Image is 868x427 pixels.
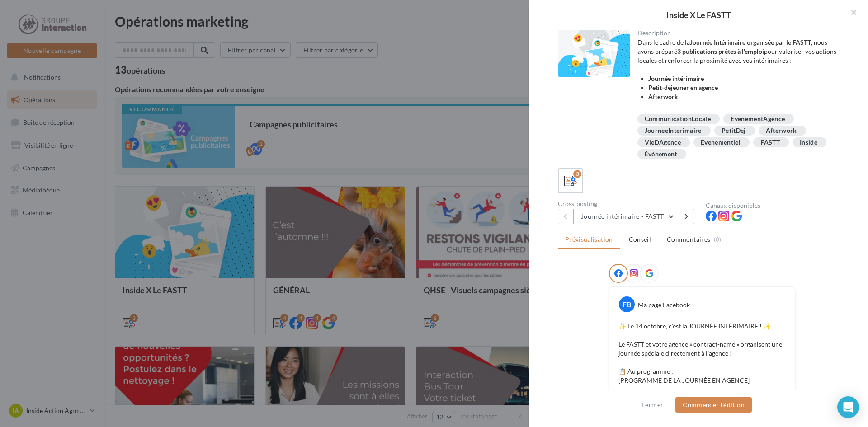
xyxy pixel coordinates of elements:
[714,236,722,243] span: (0)
[645,139,681,146] div: VieDAgence
[543,11,854,19] div: Inside X Le FASTT
[638,300,690,310] div: Ma page Facebook
[690,38,811,46] strong: Journée Intérimaire organisée par le FASTT
[558,201,698,207] div: Cross-posting
[645,116,711,122] div: CommunicationLocale
[675,397,752,413] button: Commencer l'édition
[800,139,817,146] div: Inside
[837,396,859,418] div: Open Intercom Messenger
[638,399,667,410] button: Fermer
[619,296,635,312] div: FB
[637,38,840,110] div: Dans le cadre de la , nous avons préparé pour valoriser vos actions locales et renforcer la proxi...
[701,139,741,146] div: Evenementiel
[629,235,651,243] span: Conseil
[573,209,679,224] button: Journée intérimaire - FASTT
[766,127,797,134] div: Afterwork
[637,30,840,36] div: Description
[706,202,846,209] div: Canaux disponibles
[677,47,764,55] strong: 3 publications prêtes à l’emploi
[645,151,677,158] div: Événement
[731,116,785,122] div: EvenementAgence
[722,127,746,134] div: PetitDej
[573,170,581,178] div: 3
[648,93,678,100] strong: Afterwork
[648,84,718,91] strong: Petit-déjeuner en agence
[667,235,710,244] span: Commentaires
[648,75,704,82] strong: Journée intérimaire
[760,139,780,146] div: FASTT
[645,127,702,134] div: JourneeInterimaire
